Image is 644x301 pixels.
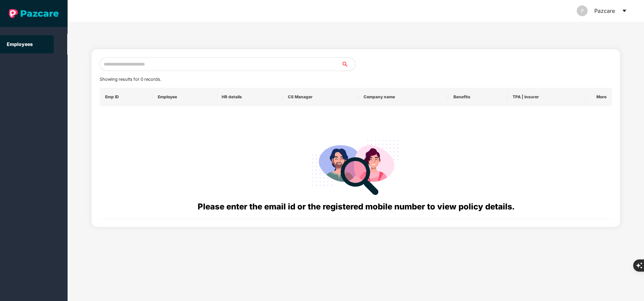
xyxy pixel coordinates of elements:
[7,41,33,47] a: Employees
[100,88,152,106] th: Emp ID
[341,61,355,67] span: search
[100,77,161,82] span: Showing results for 0 records.
[216,88,282,106] th: HR details
[341,57,355,71] button: search
[581,5,584,16] span: P
[307,132,404,200] img: svg+xml;base64,PHN2ZyB4bWxucz0iaHR0cDovL3d3dy53My5vcmcvMjAwMC9zdmciIHdpZHRoPSIyODgiIGhlaWdodD0iMj...
[586,88,612,106] th: More
[282,88,358,106] th: CS Manager
[507,88,586,106] th: TPA | Insurer
[622,8,627,14] span: caret-down
[358,88,448,106] th: Company name
[198,202,514,211] span: Please enter the email id or the registered mobile number to view policy details.
[448,88,507,106] th: Benefits
[152,88,217,106] th: Employee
